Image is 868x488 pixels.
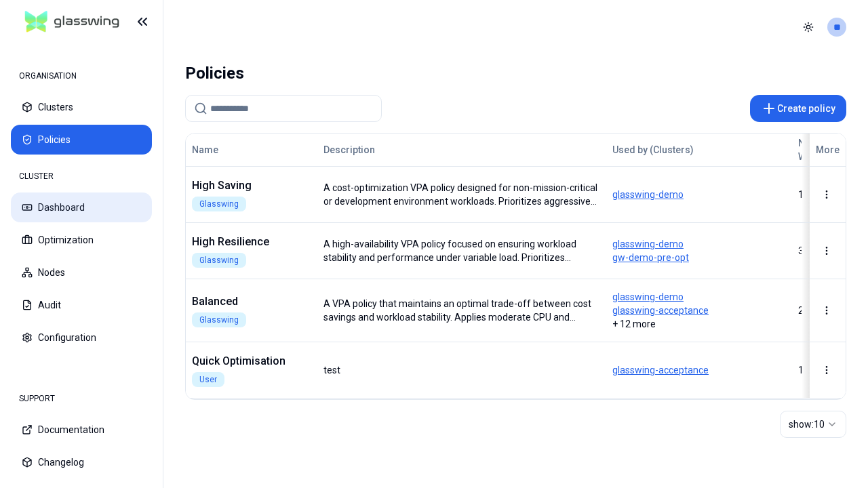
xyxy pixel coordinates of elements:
div: 238 [798,304,847,317]
button: Create policy [750,95,846,122]
button: Changelog [11,447,152,477]
div: Glasswing [192,197,246,211]
div: Glasswing [192,253,246,268]
div: Policies [185,60,244,87]
div: A high-availability VPA policy focused on ensuring workload stability and performance under varia... [323,237,600,264]
button: Configuration [11,323,152,352]
span: gw-demo-pre-opt [612,251,786,264]
div: A VPA policy that maintains an optimal trade-off between cost savings and workload stability. App... [323,297,600,324]
button: Optimization [11,225,152,255]
div: CLUSTER [11,163,152,190]
div: User [192,372,224,387]
div: Description [323,143,584,157]
span: glasswing-acceptance [612,304,786,317]
div: Quick Optimisation [192,353,311,369]
button: Name [192,136,218,163]
div: Glasswing [192,312,246,327]
div: SUPPORT [11,385,152,412]
div: A cost-optimization VPA policy designed for non-mission-critical or development environment workl... [323,181,600,208]
div: No. of Workloads [798,136,847,163]
div: 1 [798,188,847,201]
div: 1 [798,363,847,377]
img: GlassWing [20,6,125,38]
div: 39 [798,244,847,258]
span: glasswing-demo [612,290,786,304]
div: + 12 more [612,290,786,331]
button: Audit [11,290,152,320]
div: ORGANISATION [11,62,152,89]
div: Used by (Clusters) [612,143,786,157]
button: Dashboard [11,192,152,222]
div: test [323,363,340,377]
span: glasswing-demo [612,237,786,251]
button: Nodes [11,258,152,287]
div: Balanced [192,293,311,310]
button: Documentation [11,415,152,445]
span: glasswing-demo [612,188,786,201]
div: More [816,143,840,157]
div: High Resilience [192,234,311,250]
span: glasswing-acceptance [612,363,786,377]
button: Policies [11,125,152,155]
div: High Saving [192,178,311,194]
button: Clusters [11,92,152,122]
